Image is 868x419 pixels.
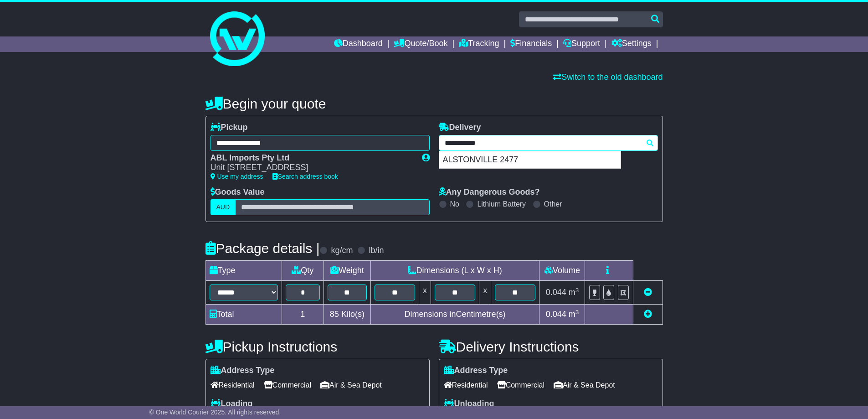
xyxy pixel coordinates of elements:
[211,199,236,215] label: AUD
[553,72,663,82] a: Switch to the old dashboard
[211,123,248,133] label: Pickup
[320,378,382,392] span: Air & Sea Depot
[479,281,491,305] td: x
[510,36,552,52] a: Financials
[370,261,539,281] td: Dimensions (L x W x H)
[546,310,566,319] span: 0.044
[370,305,539,325] td: Dimensions in Centimetre(s)
[394,36,447,52] a: Quote/Book
[444,399,494,409] label: Unloading
[554,378,615,392] span: Air & Sea Depot
[569,288,579,297] span: m
[211,378,255,392] span: Residential
[331,246,353,256] label: kg/cm
[497,378,544,392] span: Commercial
[575,309,579,316] sup: 3
[419,281,431,305] td: x
[205,96,663,111] h4: Begin your quote
[546,288,566,297] span: 0.044
[539,261,585,281] td: Volume
[211,163,413,173] div: Unit [STREET_ADDRESS]
[369,246,384,256] label: lb/in
[450,200,459,208] label: No
[211,366,275,376] label: Address Type
[205,261,282,281] td: Type
[459,36,499,52] a: Tracking
[211,399,253,409] label: Loading
[149,409,281,416] span: © One World Courier 2025. All rights reserved.
[330,310,339,319] span: 85
[439,151,621,169] div: ALSTONVILLE 2477
[439,123,481,133] label: Delivery
[205,339,430,354] h4: Pickup Instructions
[272,173,338,180] a: Search address book
[205,241,320,256] h4: Package details |
[334,36,383,52] a: Dashboard
[211,173,263,180] a: Use my address
[644,310,652,319] a: Add new item
[282,261,324,281] td: Qty
[563,36,600,52] a: Support
[444,378,488,392] span: Residential
[264,378,311,392] span: Commercial
[644,288,652,297] a: Remove this item
[477,200,526,208] label: Lithium Battery
[544,200,562,208] label: Other
[324,305,371,325] td: Kilo(s)
[282,305,324,325] td: 1
[439,339,663,354] h4: Delivery Instructions
[575,287,579,294] sup: 3
[211,153,413,163] div: ABL Imports Pty Ltd
[444,366,508,376] label: Address Type
[211,187,265,197] label: Goods Value
[611,36,652,52] a: Settings
[569,310,579,319] span: m
[324,261,371,281] td: Weight
[439,187,540,197] label: Any Dangerous Goods?
[205,305,282,325] td: Total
